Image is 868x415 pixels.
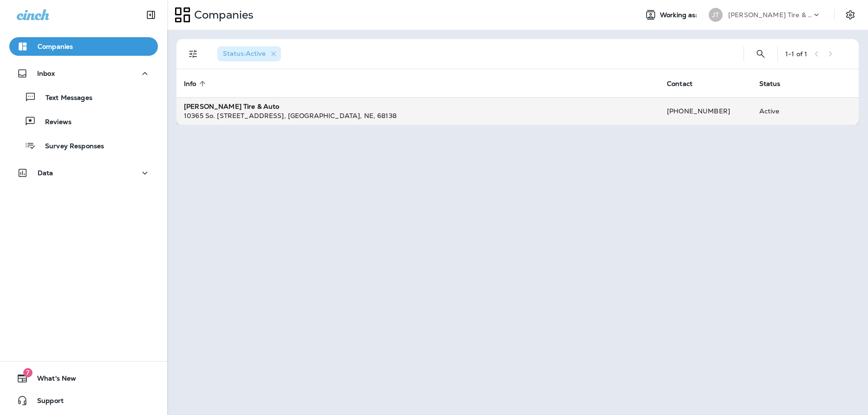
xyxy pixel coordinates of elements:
[785,50,807,58] div: 1 - 1 of 1
[752,97,810,125] td: Active
[23,368,33,377] span: 7
[9,391,158,410] button: Support
[184,45,202,63] button: Filters
[138,6,164,24] button: Collapse Sidebar
[9,112,158,131] button: Reviews
[659,97,752,125] td: [PHONE_NUMBER]
[709,8,723,22] div: JT
[184,102,280,111] strong: [PERSON_NAME] Tire & Auto
[9,37,158,56] button: Companies
[9,87,158,107] button: Text Messages
[667,79,705,88] span: Contact
[667,80,692,88] span: Contact
[759,80,781,88] span: Status
[36,94,92,103] p: Text Messages
[28,375,76,386] span: What's New
[9,64,158,83] button: Inbox
[38,43,73,50] p: Companies
[751,45,770,63] button: Search Companies
[759,79,793,88] span: Status
[9,164,158,182] button: Data
[728,11,812,19] p: [PERSON_NAME] Tire & Auto
[184,79,209,88] span: Info
[36,118,72,127] p: Reviews
[184,80,196,88] span: Info
[37,70,55,77] p: Inbox
[36,142,104,151] p: Survey Responses
[217,46,281,61] div: Status:Active
[28,397,64,408] span: Support
[190,8,254,22] p: Companies
[9,136,158,155] button: Survey Responses
[842,7,859,23] button: Settings
[223,49,266,58] span: Status : Active
[184,111,652,120] div: 10365 So. [STREET_ADDRESS] , [GEOGRAPHIC_DATA] , NE , 68138
[9,369,158,388] button: 7What's New
[38,169,53,177] p: Data
[660,11,699,19] span: Working as:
